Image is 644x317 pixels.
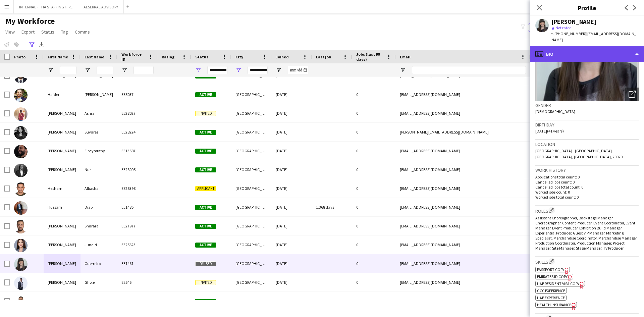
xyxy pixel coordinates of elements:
[117,142,158,160] div: EE13587
[117,160,158,179] div: EE28095
[272,160,312,179] div: [DATE]
[80,273,117,292] div: Ghole
[231,179,272,198] div: [GEOGRAPHIC_DATA]
[400,67,406,73] button: Open Filter Menu
[396,217,530,235] div: [EMAIL_ADDRESS][DOMAIN_NAME]
[231,273,272,292] div: [GEOGRAPHIC_DATA]
[48,54,68,59] span: First Name
[396,123,530,141] div: [PERSON_NAME][EMAIL_ADDRESS][DOMAIN_NAME]
[80,142,117,160] div: Elbeyrouthy
[80,123,117,141] div: Suvares
[551,31,586,36] span: t. [PHONE_NUMBER]
[537,267,564,272] span: Passport copy
[312,198,352,216] div: 1,368 days
[555,25,572,30] span: Not rated
[316,54,331,59] span: Last job
[195,205,216,210] span: Active
[396,142,530,160] div: [EMAIL_ADDRESS][DOMAIN_NAME]
[44,254,80,273] div: [PERSON_NAME]
[117,198,158,216] div: EE1485
[19,28,37,36] a: Export
[276,54,289,59] span: Joined
[352,142,396,160] div: 0
[80,292,117,310] div: [DEMOGRAPHIC_DATA]
[412,66,526,74] input: Email Filter Input
[117,235,158,254] div: EE25623
[352,235,396,254] div: 0
[537,295,565,300] span: UAE Experience
[14,54,25,59] span: Photo
[535,184,639,190] p: Cancelled jobs total count: 0
[396,254,530,273] div: [EMAIL_ADDRESS][DOMAIN_NAME]
[14,126,28,140] img: Harriet Suvares
[14,201,28,215] img: Hussam Diab
[117,273,158,292] div: EE545
[396,85,530,104] div: [EMAIL_ADDRESS][DOMAIN_NAME]
[44,179,80,198] div: Hesham
[14,295,28,309] img: Issam Kabbara
[535,258,639,265] h3: Skills
[162,54,174,59] span: Rating
[195,280,216,285] span: Invited
[44,160,80,179] div: [PERSON_NAME]
[535,141,639,147] h3: Location
[231,104,272,122] div: [GEOGRAPHIC_DATA]
[133,66,154,74] input: Workforce ID Filter Input
[41,29,54,35] span: Status
[288,66,308,74] input: Joined Filter Input
[535,148,623,159] span: [GEOGRAPHIC_DATA] - [GEOGRAPHIC_DATA] - [GEOGRAPHIC_DATA], [GEOGRAPHIC_DATA], 20020
[352,160,396,179] div: 0
[80,235,117,254] div: Junaid
[396,160,530,179] div: [EMAIL_ADDRESS][DOMAIN_NAME]
[14,239,28,252] img: Ilsa Junaid
[231,85,272,104] div: [GEOGRAPHIC_DATA]
[195,149,216,154] span: Active
[530,3,644,12] h3: Profile
[117,104,158,122] div: EE28027
[80,160,117,179] div: Nur
[272,123,312,141] div: [DATE]
[231,198,272,216] div: [GEOGRAPHIC_DATA]
[38,41,46,49] app-action-btn: Export XLSX
[352,292,396,310] div: 0
[195,111,216,116] span: Invited
[14,0,78,13] button: INTERNAL - THA STAFFING HIRE
[44,123,80,141] div: [PERSON_NAME]
[535,109,575,114] span: [DEMOGRAPHIC_DATA]
[78,0,124,13] button: ALSERKAL ADVISORY
[44,217,80,235] div: [PERSON_NAME]
[272,273,312,292] div: [DATE]
[117,292,158,310] div: EE9212
[231,160,272,179] div: [GEOGRAPHIC_DATA]
[537,281,579,286] span: UAE Resident Visa copy
[352,179,396,198] div: 0
[396,179,530,198] div: [EMAIL_ADDRESS][DOMAIN_NAME]
[396,292,530,310] div: [EMAIL_ADDRESS][DOMAIN_NAME]
[195,299,216,304] span: Active
[312,292,352,310] div: 651 days
[28,41,36,49] app-action-btn: Advanced filters
[535,102,639,108] h3: Gender
[195,261,216,266] span: Paused
[80,85,117,104] div: [PERSON_NAME]
[80,179,117,198] div: Albasha
[195,186,216,191] span: Applicant
[117,123,158,141] div: EE28224
[551,19,596,25] div: [PERSON_NAME]
[121,52,146,62] span: Workforce ID
[85,67,91,73] button: Open Filter Menu
[80,104,117,122] div: Ashraf
[535,122,639,128] h3: Birthday
[58,28,71,36] a: Tag
[14,258,28,271] img: Ingrid Guerreiro
[235,67,241,73] button: Open Filter Menu
[3,28,17,36] a: View
[352,273,396,292] div: 0
[535,167,639,173] h3: Work history
[356,52,384,62] span: Jobs (last 90 days)
[231,292,272,310] div: [GEOGRAPHIC_DATA]
[528,23,561,32] button: Everyone5,954
[535,190,639,195] p: Worked jobs count: 0
[44,235,80,254] div: [PERSON_NAME]
[14,145,28,158] img: Hassan Elbeyrouthy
